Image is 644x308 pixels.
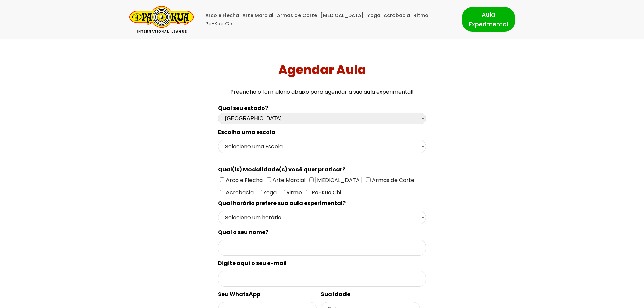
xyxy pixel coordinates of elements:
span: Acrobacia [224,189,254,196]
span: [MEDICAL_DATA] [314,176,362,184]
a: Yoga [367,11,380,20]
input: Yoga [258,190,262,194]
span: Armas de Corte [371,176,414,184]
spam: Sua Idade [321,290,350,298]
a: Ritmo [413,11,428,20]
a: Arte Marcial [242,11,273,20]
span: Arte Marcial [271,176,305,184]
div: Menu primário [204,11,452,28]
input: Ritmo [281,190,285,194]
a: [MEDICAL_DATA] [320,11,364,20]
spam: Escolha uma escola [218,128,276,136]
a: Pa-Kua Brasil Uma Escola de conhecimentos orientais para toda a família. Foco, habilidade concent... [129,6,194,33]
b: Qual seu estado? [218,104,268,112]
p: Preencha o formulário abaixo para agendar a sua aula experimental! [3,87,642,96]
spam: Seu WhatsApp [218,290,260,298]
input: Arte Marcial [267,177,271,182]
spam: Digite aqui o seu e-mail [218,259,287,267]
spam: Qual(is) Modalidade(s) você quer praticar? [218,166,345,173]
a: Pa-Kua Chi [205,20,234,28]
spam: Qual horário prefere sua aula experimental? [218,199,346,207]
input: Arco e Flecha [220,177,224,182]
a: Arco e Flecha [205,11,239,20]
a: Acrobacia [384,11,410,20]
input: [MEDICAL_DATA] [309,177,314,182]
input: Acrobacia [220,190,224,194]
span: Ritmo [285,189,302,196]
a: Armas de Corte [277,11,317,20]
a: Aula Experimental [462,7,515,31]
spam: Qual o seu nome? [218,228,268,236]
span: Arco e Flecha [224,176,263,184]
span: Pa-Kua Chi [310,189,341,196]
input: Pa-Kua Chi [306,190,310,194]
h1: Agendar Aula [3,63,642,77]
input: Armas de Corte [366,177,371,182]
span: Yoga [262,189,277,196]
